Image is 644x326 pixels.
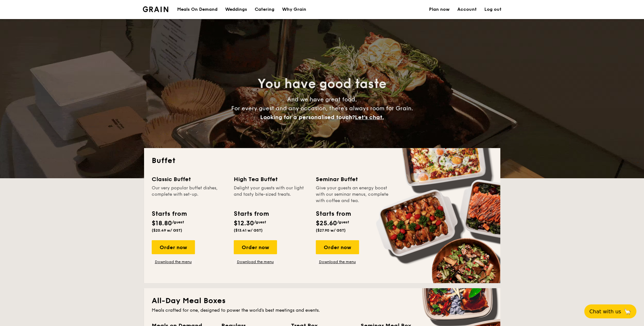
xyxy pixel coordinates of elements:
[152,240,195,254] div: Order now
[152,228,182,233] span: ($20.49 w/ GST)
[234,240,277,254] div: Order now
[260,114,355,121] span: Looking for a personalised touch?
[152,175,226,184] div: Classic Buffet
[316,185,390,204] div: Give your guests an energy boost with our seminar menus, complete with coffee and tea.
[152,185,226,204] div: Our very popular buffet dishes, complete with set-up.
[234,220,254,227] span: $12.30
[355,114,384,121] span: Let's chat.
[316,175,390,184] div: Seminar Buffet
[337,220,349,224] span: /guest
[316,228,346,233] span: ($27.90 w/ GST)
[624,308,631,315] span: 🦙
[152,220,172,227] span: $18.80
[234,185,308,204] div: Delight your guests with our light and tasty bite-sized treats.
[234,209,268,219] div: Starts from
[143,6,169,12] img: Grain
[143,6,169,12] a: Logotype
[316,209,350,219] div: Starts from
[152,307,493,314] div: Meals crafted for one, designed to power the world's best meetings and events.
[231,96,413,121] span: And we have great food. For every guest and any occasion, there’s always room for Grain.
[152,296,493,306] h2: All-Day Meal Boxes
[152,259,195,264] a: Download the menu
[234,228,263,233] span: ($13.41 w/ GST)
[152,209,186,219] div: Starts from
[316,259,359,264] a: Download the menu
[152,156,493,166] h2: Buffet
[172,220,184,224] span: /guest
[589,309,621,315] span: Chat with us
[258,76,386,92] span: You have good taste
[234,259,277,264] a: Download the menu
[316,240,359,254] div: Order now
[316,220,337,227] span: $25.60
[254,220,266,224] span: /guest
[234,175,308,184] div: High Tea Buffet
[584,304,636,318] button: Chat with us🦙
